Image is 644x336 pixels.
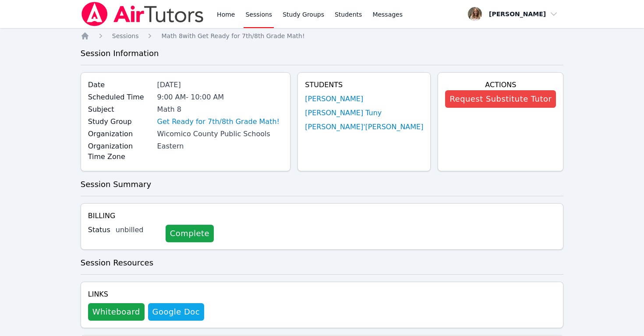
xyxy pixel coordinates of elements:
[161,32,304,39] span: Math 8 with Get Ready for 7th/8th Grade Math!
[88,225,110,235] label: Status
[161,32,304,40] a: Math 8with Get Ready for 7th/8th Grade Math!
[305,122,423,132] a: [PERSON_NAME]'[PERSON_NAME]
[88,129,152,139] label: Organization
[88,141,152,162] label: Organization Time Zone
[112,32,139,40] a: Sessions
[148,303,204,321] a: Google Doc
[157,80,283,90] div: [DATE]
[88,117,152,127] label: Study Group
[88,92,152,103] label: Scheduled Time
[157,117,280,127] a: Get Ready for 7th/8th Grade Math!
[305,94,363,104] a: [PERSON_NAME]
[305,108,382,118] a: [PERSON_NAME] Tuny
[88,80,152,90] label: Date
[305,80,423,90] h4: Students
[157,129,283,139] div: Wicomico County Public Schools
[88,303,145,321] button: Whiteboard
[81,47,564,60] h3: Session Information
[88,211,556,221] h4: Billing
[116,225,159,235] div: unbilled
[81,178,564,191] h3: Session Summary
[81,257,564,269] h3: Session Resources
[157,104,283,115] div: Math 8
[445,90,556,108] button: Request Substitute Tutor
[81,2,205,26] img: Air Tutors
[112,32,139,39] span: Sessions
[157,141,283,152] div: Eastern
[166,225,214,242] a: Complete
[157,92,283,103] div: 9:00 AM - 10:00 AM
[81,32,564,40] nav: Breadcrumb
[445,80,556,90] h4: Actions
[88,104,152,115] label: Subject
[372,10,403,19] span: Messages
[88,289,204,300] h4: Links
